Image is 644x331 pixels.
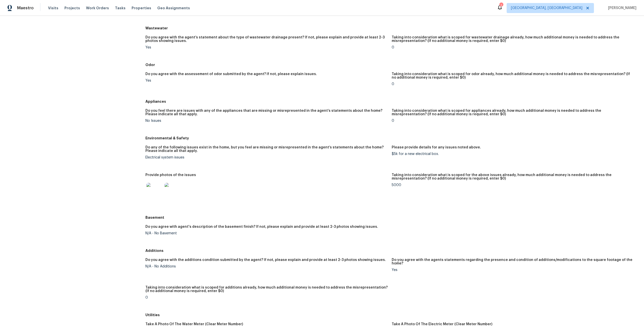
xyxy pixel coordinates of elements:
span: [GEOGRAPHIC_DATA], [GEOGRAPHIC_DATA] [511,6,582,11]
div: Yes [145,46,388,49]
span: Properties [132,6,151,11]
h5: Utilities [145,312,638,317]
h5: Do you agree with the agents statements regarding the presence and condition of additions/modific... [392,258,634,265]
div: 0 [392,46,634,49]
span: Work Orders [86,6,109,11]
h5: Do you agree with the additions condition submitted by the agent? If not, please explain and prov... [145,258,386,262]
h5: Please provide details for any issues noted above. [392,146,481,149]
h5: Basement [145,215,638,220]
h5: Do you feel there are issues with any of the appliances that are missing or misrepresented in the... [145,109,388,116]
h5: Do you agree with the agent’s statement about the type of wastewater drainage present? If not, pl... [145,36,388,43]
span: [PERSON_NAME] [606,6,636,11]
h5: Additions [145,248,638,253]
div: 0 [392,82,634,86]
div: 0 [392,119,634,123]
h5: Take A Photo Of The Water Meter (Clear Meter Number) [145,322,243,326]
h5: Taking into consideration what is scoped for appliances already, how much additional money is nee... [392,109,634,116]
h5: Taking into consideration what is scoped for the above issues already, how much additional money ... [392,173,634,180]
span: Projects [64,6,80,11]
h5: Environmental & Safety [145,136,638,141]
div: N/A - No Basement [145,232,388,235]
h5: Taking into consideration what is scoped for odor already, how much additional money is needed to... [392,72,634,79]
span: Geo Assignments [157,6,190,11]
div: 5000 [392,183,634,187]
h5: Taking into consideration what is scoped for wastewater drainage already, how much additional mon... [392,36,634,43]
h5: Appliances [145,99,638,104]
div: N/A - No Additions [145,265,388,268]
h5: Take A Photo Of The Electric Meter (Clear Meter Number) [392,322,492,326]
div: No Issues [145,119,388,123]
div: 1 [499,3,503,8]
h5: Wastewater [145,26,638,31]
h5: Provide photos of the issues [145,173,196,177]
span: Visits [48,6,58,11]
h5: Do you agree with agent's description of the basement finish? If not, please explain and provide ... [145,225,378,229]
div: $5k for a new electrical box. [392,152,634,156]
h5: Do any of the following issues exist in the home, but you feel are missing or misrepresented in t... [145,146,388,153]
span: Tasks [115,6,126,10]
h5: Taking into consideration what is scoped for additions already, how much additional money is need... [145,286,388,293]
span: Maestro [17,6,34,11]
div: 0 [145,296,388,299]
h5: Odor [145,62,638,67]
h5: Do you agree with the assessement of odor submitted by the agent? If not, please explain issues. [145,72,317,76]
div: Yes [145,79,388,82]
div: Electrical system issues [145,156,388,159]
div: Yes [392,268,634,272]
